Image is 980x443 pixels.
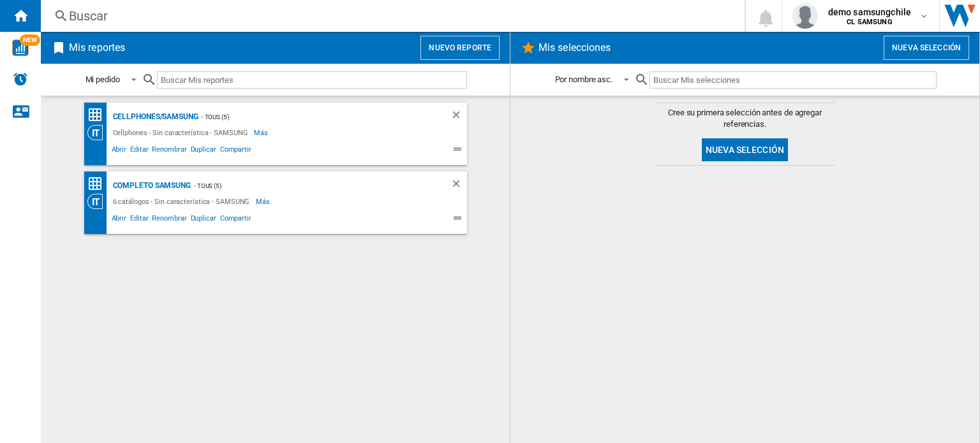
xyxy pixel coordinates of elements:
img: alerts-logo.svg [13,71,28,87]
button: Nueva selección [702,138,788,161]
input: Buscar Mis selecciones [650,71,936,89]
span: Más [256,194,272,209]
div: Buscar [69,7,711,25]
span: Cree su primera selección antes de agregar referencias. [656,107,835,130]
img: wise-card.svg [12,40,29,56]
img: profile.jpg [792,3,818,29]
h2: Mis selecciones [536,36,614,60]
div: 6 catálogos - Sin característica - SAMSUNG [110,194,256,209]
div: Matriz de precios [87,176,110,192]
span: demo samsungchile [828,6,911,18]
span: Abrir [110,212,129,228]
span: Abrir [110,143,129,159]
span: Duplicar [189,212,218,228]
span: Editar [128,143,150,159]
input: Buscar Mis reportes [157,71,467,89]
div: Borrar [450,109,467,125]
div: - TOUS (5) [198,109,425,125]
button: Nueva selección [884,36,969,60]
div: Visión Categoría [87,125,110,140]
div: Cellphones - Sin característica - SAMSUNG [110,125,255,140]
span: Más [254,125,270,140]
span: Compartir [218,212,253,228]
div: Visión Categoría [87,194,110,209]
div: Cellphones/SAMSUNG [110,109,198,125]
span: Compartir [218,143,253,159]
span: Renombrar [150,212,188,228]
div: Por nombre asc. [555,75,613,84]
h2: Mis reportes [66,36,128,60]
div: Matriz de precios [87,107,110,123]
div: - TOUS (5) [191,178,425,194]
span: NEW [20,34,40,46]
span: Editar [128,212,150,228]
div: Borrar [450,178,467,194]
button: Nuevo reporte [420,36,500,60]
span: Renombrar [150,143,188,159]
b: CL SAMSUNG [847,18,892,26]
div: Mi pedido [85,75,120,84]
span: Duplicar [189,143,218,159]
div: Completo SAMSUNG [110,178,191,194]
